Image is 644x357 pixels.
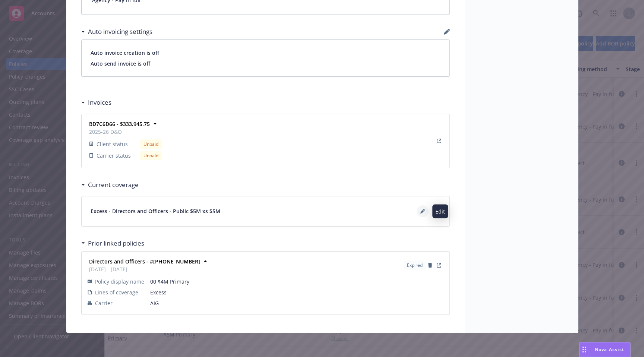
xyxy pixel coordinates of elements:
span: Carrier [95,299,113,307]
div: Drag to move [580,342,589,357]
h3: Auto invoicing settings [88,27,152,37]
span: Policy display name [95,278,144,285]
strong: BD7C6D66 - $333,945.75 [89,120,150,127]
span: Client status [97,140,128,148]
span: 2025-26 D&O [89,128,162,136]
h3: Current coverage [88,180,139,190]
h3: Prior linked policies [88,238,144,248]
div: Unpaid [140,151,162,160]
span: Excess [150,288,443,296]
div: Prior linked policies [81,238,144,248]
strong: Directors and Officers - #[PHONE_NUMBER] [89,258,200,265]
span: Lines of coverage [95,288,138,296]
span: Auto invoice creation is off [91,49,441,57]
span: Excess - Directors and Officers - Public $5M xs $5M [91,207,220,215]
span: Carrier status [97,152,131,159]
div: Unpaid [140,139,162,149]
h3: Invoices [88,98,111,107]
a: View Policy [435,261,443,270]
button: Nova Assist [579,342,631,357]
span: Auto send invoice is off [91,60,441,67]
div: Invoices [81,98,111,107]
span: Expired [407,262,423,269]
a: View Invoice [435,136,443,145]
span: [DATE] - [DATE] [89,265,200,273]
span: Nova Assist [595,346,624,353]
span: AIG [150,299,443,307]
div: Current coverage [81,180,139,190]
div: Auto invoicing settings [81,27,152,37]
span: 00 $4M Primary [150,278,443,285]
